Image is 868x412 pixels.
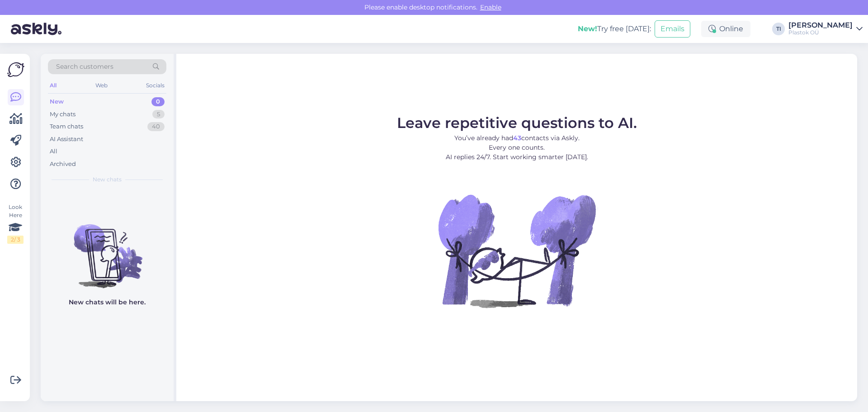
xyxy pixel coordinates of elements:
[772,23,785,35] div: TI
[7,236,24,244] div: 2 / 3
[50,97,64,106] div: New
[435,169,598,332] img: No Chat active
[56,62,113,71] span: Search customers
[93,175,122,184] span: New chats
[578,24,651,34] div: Try free [DATE]:
[701,21,750,37] div: Online
[397,114,637,132] span: Leave repetitive questions to AI.
[513,134,521,142] b: 43
[578,24,597,33] b: New!
[41,208,174,289] img: No chats
[788,22,853,29] div: [PERSON_NAME]
[397,133,637,162] p: You’ve already had contacts via Askly. Every one counts. AI replies 24/7. Start working smarter [...
[477,3,504,11] span: Enable
[50,160,76,169] div: Archived
[144,80,166,91] div: Socials
[788,29,853,36] div: Plastok OÜ
[151,97,165,106] div: 0
[788,22,863,36] a: [PERSON_NAME]Plastok OÜ
[147,122,165,131] div: 40
[94,80,109,91] div: Web
[7,203,24,244] div: Look Here
[7,61,24,78] img: Askly Logo
[69,298,146,307] p: New chats will be here.
[50,147,57,156] div: All
[152,110,165,119] div: 5
[50,135,83,144] div: AI Assistant
[655,20,690,38] button: Emails
[50,122,83,131] div: Team chats
[50,110,75,119] div: My chats
[48,80,58,91] div: All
